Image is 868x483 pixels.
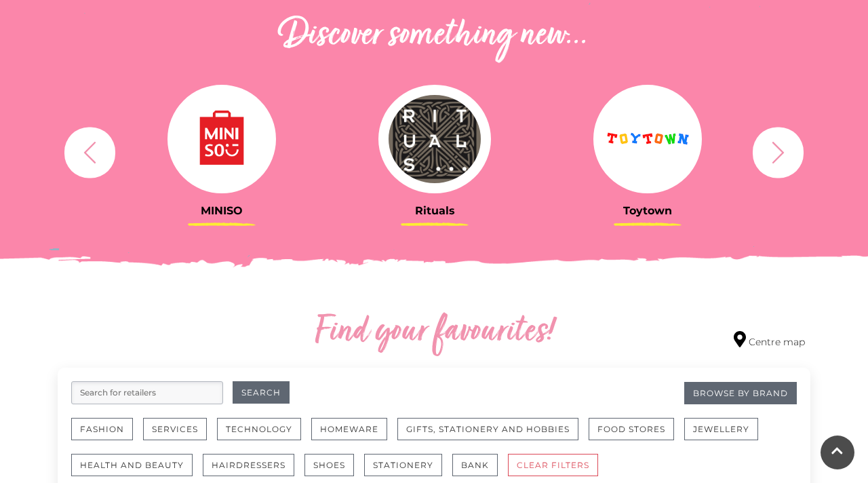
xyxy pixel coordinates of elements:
[304,454,354,476] button: Shoes
[233,381,290,404] button: Search
[338,85,531,217] a: Rituals
[452,454,498,476] button: Bank
[186,311,682,354] h2: Find your favourites!
[589,418,684,454] a: Food Stores
[684,418,758,440] button: Jewellery
[734,331,805,349] a: Centre map
[338,204,531,217] h3: Rituals
[217,418,301,440] button: Technology
[203,454,294,476] button: Hairdressers
[58,14,810,58] h2: Discover something new...
[364,454,442,476] button: Stationery
[551,85,744,217] a: Toytown
[125,204,318,217] h3: MINISO
[551,204,744,217] h3: Toytown
[71,381,223,404] input: Search for retailers
[71,418,143,454] a: Fashion
[311,418,387,440] button: Homeware
[71,454,193,476] button: Health and Beauty
[684,418,768,454] a: Jewellery
[311,418,397,454] a: Homeware
[397,418,589,454] a: Gifts, Stationery and Hobbies
[397,418,578,440] button: Gifts, Stationery and Hobbies
[684,382,797,404] a: Browse By Brand
[71,418,133,440] button: Fashion
[589,418,674,440] button: Food Stores
[125,85,318,217] a: MINISO
[143,418,207,440] button: Services
[143,418,217,454] a: Services
[217,418,311,454] a: Technology
[508,454,598,476] button: CLEAR FILTERS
